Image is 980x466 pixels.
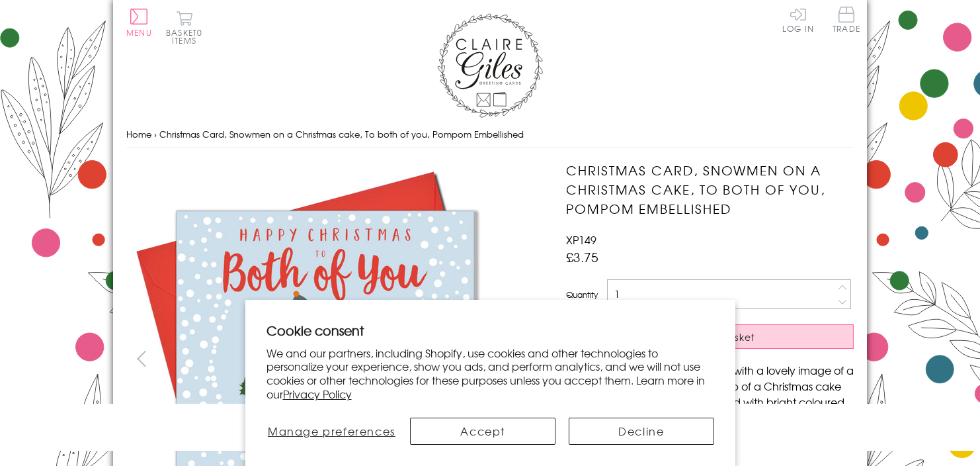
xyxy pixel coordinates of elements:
p: We and our partners, including Shopify, use cookies and other technologies to personalize your ex... [266,346,714,401]
span: Manage preferences [268,423,395,439]
a: Trade [833,7,860,35]
button: Menu [126,9,152,36]
img: Claire Giles Greetings Cards [437,13,543,118]
a: Privacy Policy [283,386,352,402]
button: Manage preferences [266,418,397,445]
h1: Christmas Card, Snowmen on a Christmas cake, To both of you, Pompom Embellished [566,161,854,218]
a: Log In [782,7,814,32]
span: Christmas Card, Snowmen on a Christmas cake, To both of you, Pompom Embellished [159,128,524,140]
label: Quantity [566,289,598,301]
a: Home [126,128,151,140]
h2: Cookie consent [266,321,714,340]
span: Menu [126,26,152,38]
span: XP149 [566,232,596,248]
button: prev [126,344,156,373]
span: › [154,128,157,140]
span: £3.75 [566,248,598,266]
span: Trade [833,7,860,32]
button: Accept [410,418,555,445]
nav: breadcrumbs [126,121,854,148]
button: Decline [569,418,714,445]
button: Basket0 items [166,11,202,44]
span: 0 items [172,26,202,46]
